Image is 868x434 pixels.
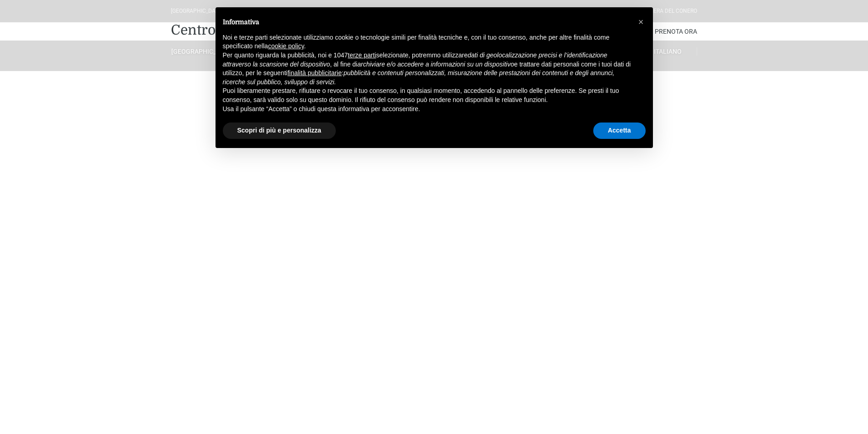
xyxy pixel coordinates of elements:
[223,69,615,86] em: pubblicità e contenuti personalizzati, misurazione delle prestazioni dei contenuti e degli annunc...
[268,42,304,50] a: cookie policy
[593,123,646,139] button: Accetta
[288,69,342,78] button: finalità pubblicitarie
[223,51,607,68] em: dati di geolocalizzazione precisi e l’identificazione attraverso la scansione del dispositivo
[634,15,648,29] button: Chiudi questa informativa
[357,61,514,68] em: archiviare e/o accedere a informazioni su un dispositivo
[654,48,682,55] span: Italiano
[171,7,223,15] div: [GEOGRAPHIC_DATA]
[223,33,631,51] p: Noi e terze parti selezionate utilizziamo cookie o tecnologie simili per finalità tecniche e, con...
[223,18,631,26] h2: Informativa
[223,87,631,104] p: Puoi liberamente prestare, rifiutare o revocare il tuo consenso, in qualsiasi momento, accedendo ...
[644,7,697,15] div: Riviera Del Conero
[655,22,697,41] a: Prenota Ora
[638,17,644,27] span: ×
[223,51,631,87] p: Per quanto riguarda la pubblicità, noi e 1047 selezionate, potremmo utilizzare , al fine di e tra...
[348,51,376,60] button: terze parti
[223,123,336,139] button: Scopri di più e personalizza
[171,21,347,39] a: Centro Vacanze De Angelis
[171,47,229,56] a: [GEOGRAPHIC_DATA]
[223,105,631,114] p: Usa il pulsante “Accetta” o chiudi questa informativa per acconsentire.
[639,47,697,56] a: Italiano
